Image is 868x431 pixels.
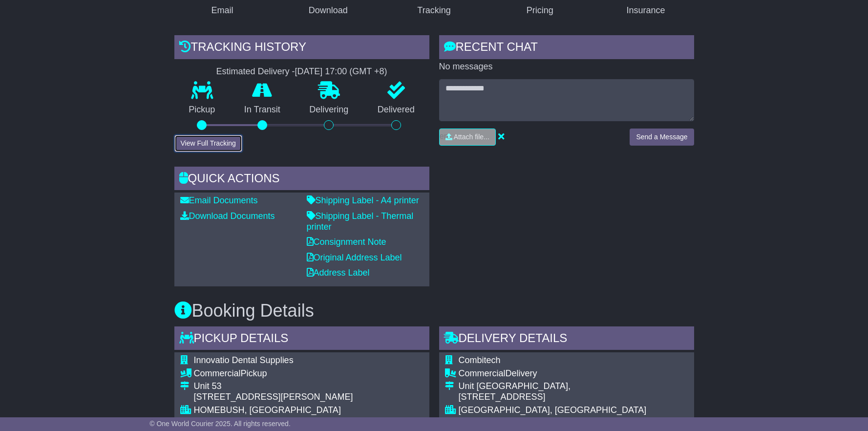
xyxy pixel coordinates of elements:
span: Innovatio Dental Supplies [194,355,294,365]
div: Tracking history [174,35,429,62]
div: [STREET_ADDRESS] [459,392,647,403]
a: Shipping Label - Thermal printer [307,211,414,232]
div: Unit [GEOGRAPHIC_DATA], [459,381,647,392]
div: Download [309,4,348,17]
div: Delivery Details [439,326,694,353]
span: Combitech [459,355,501,365]
p: Delivering [295,105,363,115]
h3: Booking Details [174,301,694,321]
div: RECENT CHAT [439,35,694,62]
p: In Transit [230,105,295,115]
a: Shipping Label - A4 printer [307,195,419,205]
a: Download Documents [180,211,275,221]
div: Unit 53 [194,381,353,392]
div: Delivery [459,368,647,379]
a: Address Label [307,268,370,278]
div: Estimated Delivery - [174,66,429,77]
a: Email Documents [180,195,258,205]
div: Tracking [417,4,450,17]
div: [STREET_ADDRESS][PERSON_NAME] [194,392,353,403]
button: View Full Tracking [174,135,242,152]
div: Insurance [627,4,665,17]
div: Quick Actions [174,167,429,193]
p: No messages [439,62,694,72]
div: Pickup Details [174,326,429,353]
a: Original Address Label [307,253,402,262]
span: Commercial [194,368,241,378]
span: © One World Courier 2025. All rights reserved. [149,420,291,428]
p: Delivered [363,105,429,115]
span: Commercial [459,368,506,378]
div: HOMEBUSH, [GEOGRAPHIC_DATA] [194,405,353,416]
button: Send a Message [630,129,694,146]
div: [GEOGRAPHIC_DATA], [GEOGRAPHIC_DATA] [459,405,647,416]
div: Pricing [527,4,553,17]
div: Email [211,4,233,17]
p: Pickup [174,105,230,115]
div: [DATE] 17:00 (GMT +8) [295,66,387,77]
div: Pickup [194,368,353,379]
a: Consignment Note [307,237,386,247]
